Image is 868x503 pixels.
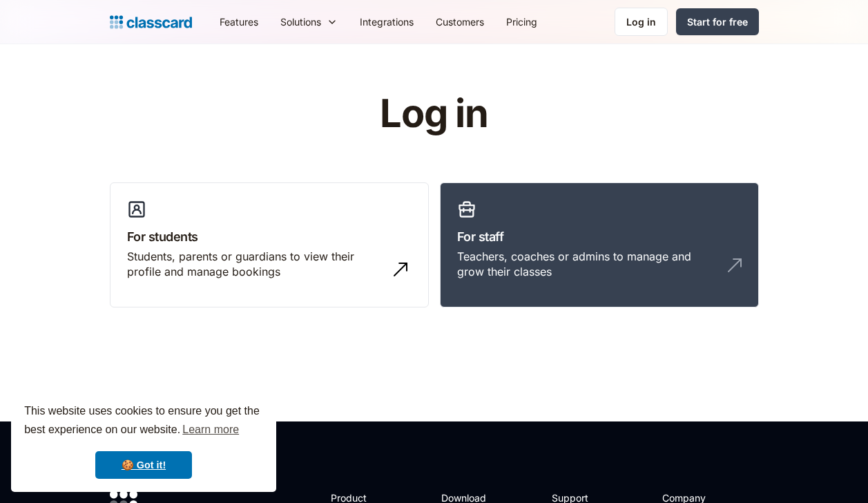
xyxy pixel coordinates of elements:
[215,93,653,135] h1: Log in
[495,6,548,37] a: Pricing
[110,182,429,308] a: For studentsStudents, parents or guardians to view their profile and manage bookings
[626,15,656,29] div: Log in
[349,6,425,37] a: Integrations
[127,227,412,246] h3: For students
[676,8,759,35] a: Start for free
[209,6,269,37] a: Features
[24,403,263,440] span: This website uses cookies to ensure you get the best experience on our website.
[457,227,742,246] h3: For staff
[95,451,192,479] a: dismiss cookie message
[280,15,321,29] div: Solutions
[425,6,495,37] a: Customers
[110,12,192,32] a: home
[457,249,714,280] div: Teachers, coaches or admins to manage and grow their classes
[687,15,748,29] div: Start for free
[440,182,759,308] a: For staffTeachers, coaches or admins to manage and grow their classes
[127,249,384,280] div: Students, parents or guardians to view their profile and manage bookings
[11,390,276,492] div: cookieconsent
[269,6,349,37] div: Solutions
[615,8,668,36] a: Log in
[180,419,241,440] a: learn more about cookies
